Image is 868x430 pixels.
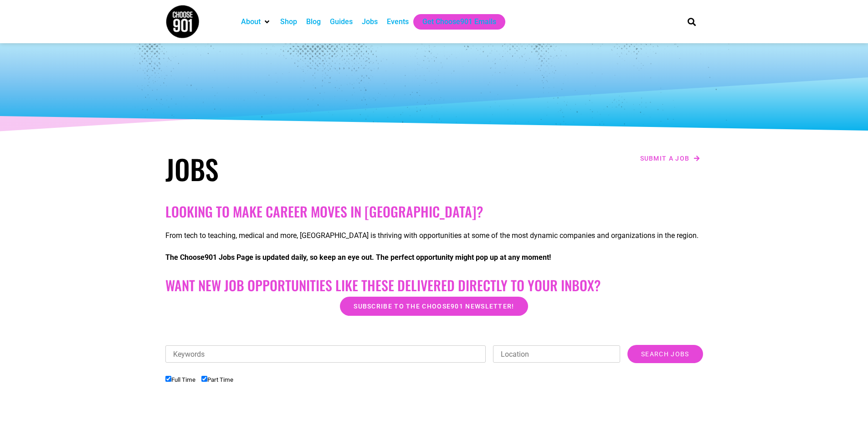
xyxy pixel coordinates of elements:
[165,152,430,185] h1: Jobs
[165,376,171,382] input: Full Time
[354,303,514,309] span: Subscribe to the Choose901 newsletter!
[387,16,409,27] a: Events
[201,376,207,382] input: Part Time
[165,203,703,220] h2: Looking to make career moves in [GEOGRAPHIC_DATA]?
[165,253,551,262] strong: The Choose901 Jobs Page is updated daily, so keep an eye out. The perfect opportunity might pop u...
[236,14,276,30] div: About
[165,277,703,293] h2: Want New Job Opportunities like these Delivered Directly to your Inbox?
[627,345,703,363] input: Search Jobs
[493,345,620,363] input: Location
[201,376,233,383] label: Part Time
[684,14,699,29] div: Search
[640,155,690,162] span: Submit a job
[241,16,261,27] a: About
[422,16,496,27] a: Get Choose901 Emails
[340,297,528,316] a: Subscribe to the Choose901 newsletter!
[165,230,703,241] p: From tech to teaching, medical and more, [GEOGRAPHIC_DATA] is thriving with opportunities at some...
[362,16,378,27] a: Jobs
[330,16,353,27] a: Guides
[306,16,321,27] a: Blog
[165,345,486,363] input: Keywords
[236,14,672,30] nav: Main nav
[637,152,703,164] a: Submit a job
[165,376,195,383] label: Full Time
[280,16,297,27] a: Shop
